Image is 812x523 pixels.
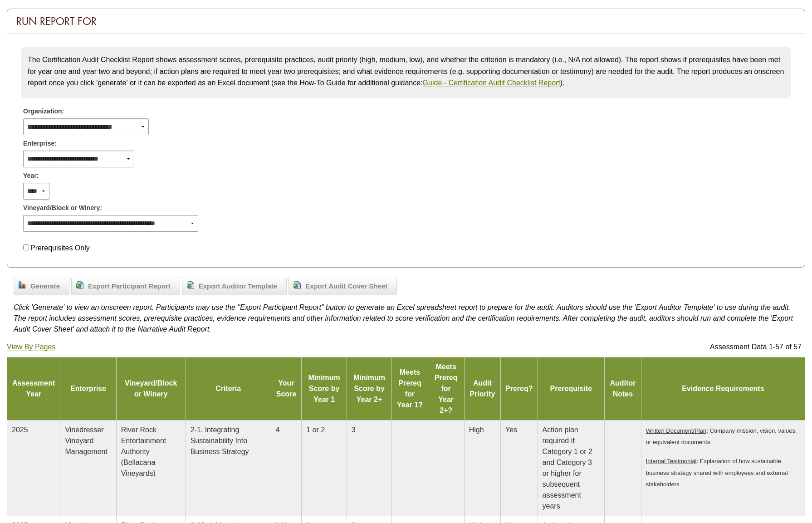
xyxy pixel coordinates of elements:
[505,426,517,434] span: Yes
[302,357,347,420] td: Minimum Score by Year 1
[276,426,280,434] span: 4
[423,79,560,87] a: Guide - Certification Audit Checklist Report
[646,458,788,488] span: : Explanation of how sustainable business strategy shared with employees and external stakeholders.
[428,357,464,420] td: Meets Prereq for Year 2+?
[301,281,392,292] span: Export Audit Cover Sheet
[187,281,194,288] img: page_excel.png
[646,427,797,446] span: : Company mission, vision, values, or equivalent documents
[538,357,605,420] td: Prerequisite
[23,139,57,148] span: Enterprise:
[194,281,282,292] span: Export Auditor Template
[76,281,83,288] img: page_excel.png
[392,357,428,420] td: Meets Prereq for Year 1?
[14,298,798,335] div: Click 'Generate' to view an onscreen report. Participants may use the "Export Participant Report"...
[23,107,64,116] span: Organization:
[23,171,39,181] span: Year:
[7,9,805,34] div: Run Report For
[293,281,301,288] img: page_excel.png
[646,458,697,464] span: Internal Testimonial
[26,281,64,292] span: Generate
[289,277,397,296] a: Export Audit Cover Sheet
[23,203,102,213] span: Vineyard/Block or Winery:
[7,357,60,420] td: Assessment Year
[65,426,107,455] span: Vinedresser Vineyard Management
[501,357,538,420] td: Prereq?
[464,357,500,420] td: Audit Priority
[182,277,287,296] a: Export Auditor Template
[30,244,90,252] label: Prerequisites Only
[116,357,186,420] td: Vineyard/Block or Winery
[71,277,180,296] a: Export Participant Report
[83,281,175,292] span: Export Participant Report
[19,281,26,288] img: chart_bar.png
[646,427,706,434] span: Written Document/Plan
[28,54,784,89] p: The Certification Audit Checklist Report shows assessment scores, prerequisite practices, audit p...
[352,426,356,434] span: 3
[605,357,641,420] td: Auditor Notes
[543,426,592,510] span: Action plan required if Category 1 or 2 and Category 3 or higher for subsequent assessment years
[14,277,69,296] a: Generate
[191,426,249,455] span: 2-1. Integrating Sustainability Into Business Strategy
[121,426,166,477] span: River Rock Entertainment Authority (Bellacana Vineyards)
[12,426,28,434] span: 2025
[271,357,302,420] td: Your Score
[306,426,325,434] span: 1 or 2
[641,357,805,420] td: Evidence Requirements
[469,426,484,434] span: High
[186,357,271,420] td: Criteria
[710,343,802,351] span: Assessment Data 1-57 of 57
[7,343,55,351] a: View By Pages
[347,357,391,420] td: Minimum Score by Year 2+
[60,357,116,420] td: Enterprise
